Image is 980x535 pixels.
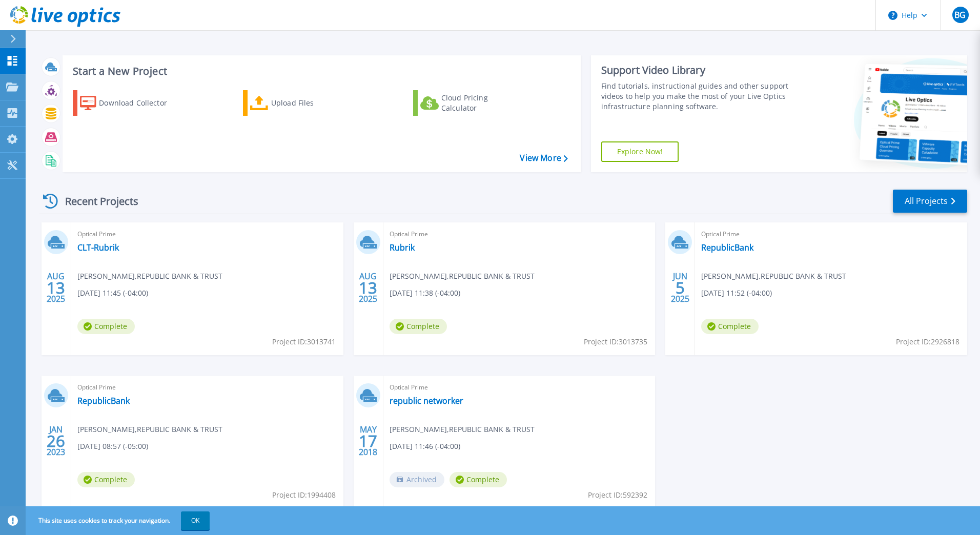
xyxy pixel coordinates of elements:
span: Project ID: 1994408 [272,489,336,501]
a: Download Collector [73,90,187,116]
span: [PERSON_NAME] , REPUBLIC BANK & TRUST [77,271,222,282]
span: [PERSON_NAME] , REPUBLIC BANK & TRUST [390,424,535,435]
div: Find tutorials, instructional guides and other support videos to help you make the most of your L... [601,81,793,112]
span: 13 [47,283,65,292]
span: Complete [390,319,447,334]
a: republic networker [390,396,463,406]
span: Project ID: 2926818 [896,336,959,347]
span: Project ID: 3013741 [272,336,336,347]
span: 26 [47,437,65,445]
span: [PERSON_NAME] , REPUBLIC BANK & TRUST [390,271,535,282]
span: Archived [390,472,444,487]
div: Support Video Library [601,64,793,77]
a: View More [520,153,567,163]
div: JAN 2023 [46,422,66,460]
span: [DATE] 08:57 (-05:00) [77,441,148,452]
div: MAY 2018 [358,422,378,460]
a: All Projects [893,190,967,213]
span: [PERSON_NAME] , REPUBLIC BANK & TRUST [77,424,222,435]
span: [DATE] 11:52 (-04:00) [701,287,772,299]
a: CLT-Rubrik [77,242,119,253]
button: OK [181,511,210,530]
a: Cloud Pricing Calculator [413,90,527,116]
span: [DATE] 11:46 (-04:00) [390,441,460,452]
h3: Start a New Project [73,66,567,77]
span: Complete [77,472,135,487]
div: Download Collector [99,93,181,113]
span: BG [954,11,966,19]
span: Complete [450,472,507,487]
span: Complete [701,319,759,334]
div: Upload Files [271,93,353,113]
span: Optical Prime [77,229,337,240]
span: Optical Prime [390,229,649,240]
span: [DATE] 11:38 (-04:00) [390,287,460,299]
span: [DATE] 11:45 (-04:00) [77,287,148,299]
span: Optical Prime [701,229,961,240]
div: Recent Projects [39,189,152,214]
span: Complete [77,319,135,334]
a: Explore Now! [601,141,679,162]
span: 17 [359,437,377,445]
span: Optical Prime [77,382,337,393]
div: JUN 2025 [670,269,690,306]
div: Cloud Pricing Calculator [441,93,523,113]
span: Project ID: 3013735 [584,336,647,347]
div: AUG 2025 [46,269,66,306]
div: AUG 2025 [358,269,378,306]
a: RepublicBank [701,242,753,253]
span: 5 [676,283,685,292]
a: Rubrik [390,242,415,253]
a: RepublicBank [77,396,130,406]
span: [PERSON_NAME] , REPUBLIC BANK & TRUST [701,271,846,282]
span: Optical Prime [390,382,649,393]
span: This site uses cookies to track your navigation. [28,511,210,530]
span: 13 [359,283,377,292]
span: Project ID: 592392 [588,489,647,501]
a: Upload Files [243,90,357,116]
